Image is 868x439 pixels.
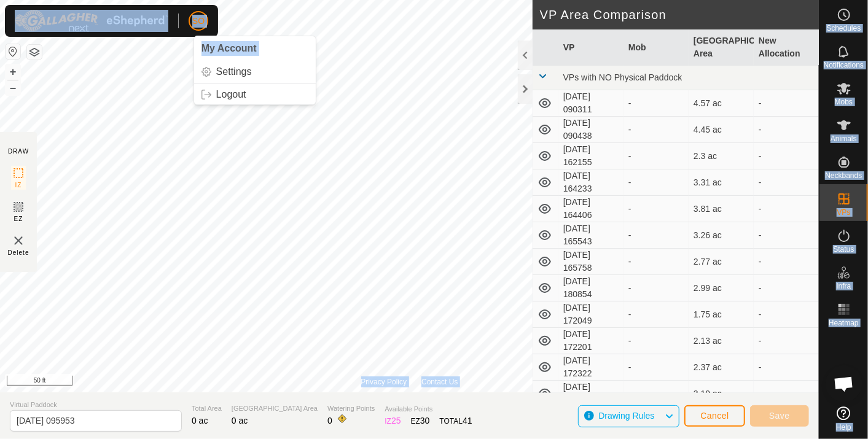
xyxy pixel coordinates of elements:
[689,169,754,196] td: 3.31 ac
[826,365,862,402] div: Open chat
[558,354,624,381] td: [DATE] 172322
[628,150,684,163] div: -
[689,275,754,301] td: 2.99 ac
[628,229,684,242] div: -
[754,29,819,66] th: New Allocation
[754,301,819,328] td: -
[689,29,754,66] th: [GEOGRAPHIC_DATA] Area
[624,29,689,66] th: Mob
[689,328,754,354] td: 2.13 ac
[754,196,819,222] td: -
[558,169,624,196] td: [DATE] 164233
[689,222,754,249] td: 3.26 ac
[558,249,624,275] td: [DATE] 165758
[194,62,316,82] a: Settings
[628,361,684,374] div: -
[463,416,472,425] span: 41
[689,354,754,381] td: 2.37 ac
[558,381,624,407] td: [DATE] 180147
[628,255,684,268] div: -
[27,45,42,60] button: Map Layers
[754,169,819,196] td: -
[754,354,819,381] td: -
[216,67,252,77] span: Settings
[689,143,754,169] td: 2.3 ac
[598,411,654,421] span: Drawing Rules
[192,403,222,414] span: Total Area
[628,308,684,321] div: -
[558,90,624,117] td: [DATE] 090311
[689,381,754,407] td: 3.19 ac
[232,416,248,425] span: 0 ac
[684,405,745,427] button: Cancel
[201,43,257,53] span: My Account
[754,117,819,143] td: -
[689,301,754,328] td: 1.75 ac
[6,44,20,59] button: Reset Map
[420,416,430,425] span: 30
[754,328,819,354] td: -
[192,15,205,28] span: SO
[232,403,318,414] span: [GEOGRAPHIC_DATA] Area
[824,61,864,69] span: Notifications
[689,196,754,222] td: 3.81 ac
[750,405,809,427] button: Save
[11,233,26,248] img: VP
[754,381,819,407] td: -
[361,376,407,387] a: Privacy Policy
[15,10,168,32] img: Gallagher Logo
[836,282,851,290] span: Infra
[628,282,684,295] div: -
[628,176,684,189] div: -
[689,249,754,275] td: 2.77 ac
[14,214,23,223] span: EZ
[754,275,819,301] td: -
[628,387,684,400] div: -
[6,64,20,79] button: +
[558,29,624,66] th: VP
[8,147,29,156] div: DRAW
[327,416,332,425] span: 0
[563,72,682,82] span: VPs with NO Physical Paddock
[411,414,430,427] div: EZ
[835,98,853,106] span: Mobs
[754,249,819,275] td: -
[558,301,624,328] td: [DATE] 172049
[385,414,401,427] div: IZ
[689,90,754,117] td: 4.57 ac
[10,400,182,410] span: Virtual Paddock
[769,411,790,421] span: Save
[6,80,20,95] button: –
[558,328,624,354] td: [DATE] 172201
[819,402,868,436] a: Help
[833,246,854,253] span: Status
[192,416,208,425] span: 0 ac
[558,196,624,222] td: [DATE] 164406
[558,222,624,249] td: [DATE] 165543
[558,275,624,301] td: [DATE] 180854
[540,7,819,22] h2: VP Area Comparison
[8,248,29,257] span: Delete
[628,123,684,136] div: -
[754,222,819,249] td: -
[216,90,246,99] span: Logout
[754,143,819,169] td: -
[628,97,684,110] div: -
[700,411,729,421] span: Cancel
[558,143,624,169] td: [DATE] 162155
[194,85,316,104] a: Logout
[628,203,684,216] div: -
[836,424,851,431] span: Help
[391,416,401,425] span: 25
[826,25,861,32] span: Schedules
[754,90,819,117] td: -
[421,376,458,387] a: Contact Us
[831,135,857,142] span: Animals
[15,181,22,190] span: IZ
[558,117,624,143] td: [DATE] 090438
[829,319,859,327] span: Heatmap
[385,404,472,414] span: Available Points
[689,117,754,143] td: 4.45 ac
